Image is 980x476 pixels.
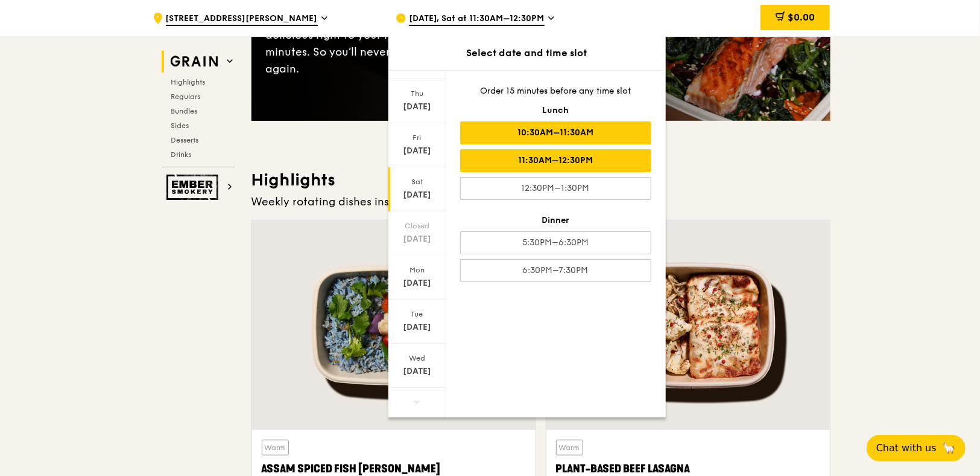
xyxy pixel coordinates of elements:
span: Sides [171,121,189,130]
span: Highlights [171,78,206,86]
div: Tue [390,309,444,319]
div: [DATE] [390,277,444,289]
div: Warm [556,440,583,455]
div: 12:30PM–1:30PM [460,177,651,200]
img: Ember Smokery web logo [166,175,222,200]
div: Dinner [460,214,651,227]
img: Grain web logo [166,51,222,72]
h3: Highlights [251,169,830,191]
div: 5:30PM–6:30PM [460,231,651,254]
span: Regulars [171,92,201,101]
div: Thu [390,89,444,98]
span: Desserts [171,136,199,144]
div: Lunch [460,105,651,117]
div: [DATE] [390,189,444,201]
div: Mon [390,265,444,275]
div: 11:30AM–12:30PM [460,149,651,172]
div: Fri [390,133,444,143]
div: Order 15 minutes before any time slot [460,85,651,97]
div: Select date and time slot [388,46,666,60]
div: Warm [262,440,289,455]
div: [DATE] [390,145,444,157]
span: Chat with us [876,441,937,455]
span: Drinks [171,150,192,159]
div: Sat [390,177,444,187]
div: Wed [390,353,444,363]
button: Chat with us🦙 [867,435,966,462]
div: Closed [390,221,444,231]
span: [STREET_ADDRESS][PERSON_NAME] [166,13,318,26]
div: 6:30PM–7:30PM [460,259,651,282]
div: [DATE] [390,365,444,378]
div: 10:30AM–11:30AM [460,121,651,144]
div: [DATE] [390,321,444,333]
div: Weekly rotating dishes inspired by flavours from around the world. [251,193,830,210]
div: [DATE] [390,233,444,245]
span: [DATE], Sat at 11:30AM–12:30PM [409,13,545,26]
span: Bundles [171,107,198,115]
span: $0.00 [788,11,815,23]
div: [DATE] [390,101,444,113]
span: 🦙 [941,441,956,455]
